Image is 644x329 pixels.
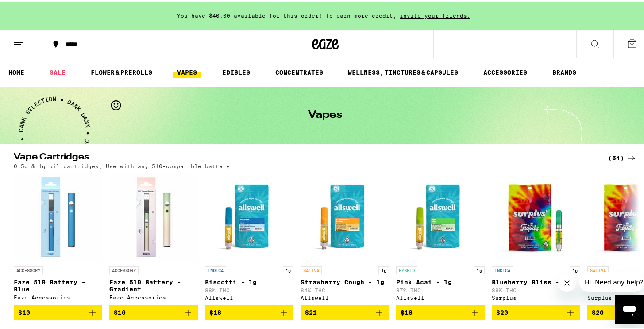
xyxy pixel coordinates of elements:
p: Eaze 510 Battery - Blue [14,277,102,291]
button: Add to bag [301,303,389,318]
a: SALE [45,65,70,76]
p: ACCESSORY [14,265,43,272]
iframe: Button to launch messaging window [615,294,644,322]
a: Open page for Pink Acai - 1g from Allswell [396,172,485,303]
a: (64) [608,151,637,162]
img: Allswell - Pink Acai - 1g [396,172,485,260]
span: $10 [18,307,30,314]
iframe: Message from company [579,271,644,290]
p: HYBRID [396,265,417,272]
p: Pink Acai - 1g [396,277,485,284]
a: Open page for Eaze 510 Battery - Blue from Eaze Accessories [14,172,102,303]
img: Eaze Accessories - Eaze 510 Battery - Gradient [109,172,198,260]
h2: Vape Cartridges [14,151,594,162]
p: 87% THC [396,286,485,291]
span: $18 [209,307,221,314]
p: 1g [474,265,485,272]
a: Open page for Strawberry Cough - 1g from Allswell [301,172,389,303]
div: Eaze Accessories [14,293,102,299]
a: WELLNESS, TINCTURES & CAPSULES [343,65,463,76]
p: Biscotti - 1g [205,277,293,284]
div: Allswell [205,293,293,299]
a: ACCESSORIES [479,65,532,76]
iframe: Close message [558,272,576,290]
div: Eaze Accessories [109,293,198,299]
div: Surplus [492,293,580,299]
a: Open page for Biscotti - 1g from Allswell [205,172,293,303]
p: INDICA [205,265,226,272]
div: Allswell [301,293,389,299]
p: ACCESSORY [109,265,139,272]
img: Allswell - Biscotti - 1g [205,172,293,260]
p: 84% THC [301,286,389,291]
p: INDICA [492,265,513,272]
a: VAPES [173,65,201,76]
img: Eaze Accessories - Eaze 510 Battery - Blue [14,172,102,260]
button: Add to bag [109,303,198,318]
p: SATIVA [587,265,609,272]
span: invite your friends. [397,11,474,17]
p: 88% THC [205,286,293,291]
h1: Vapes [309,108,343,119]
button: Add to bag [492,303,580,318]
img: Allswell - Strawberry Cough - 1g [301,172,389,260]
p: 1g [570,265,580,272]
a: Open page for Eaze 510 Battery - Gradient from Eaze Accessories [109,172,198,303]
button: Add to bag [205,303,293,318]
a: HOME [4,65,29,76]
span: $20 [496,307,508,314]
button: Add to bag [396,303,485,318]
p: 88% THC [492,286,580,291]
a: EDIBLES [218,65,255,76]
p: Blueberry Bliss - 1g [492,277,580,284]
span: You have $40.00 available for this order! To earn more credit, [177,11,397,17]
p: Strawberry Cough - 1g [301,277,389,284]
a: BRANDS [548,65,581,76]
a: FLOWER & PREROLLS [86,65,157,76]
div: Allswell [396,293,485,299]
button: Add to bag [14,303,102,318]
a: CONCENTRATES [271,65,328,76]
p: SATIVA [301,265,322,272]
p: 1g [378,265,389,272]
span: $10 [114,307,126,314]
span: $20 [592,307,604,314]
span: $21 [305,307,317,314]
p: Eaze 510 Battery - Gradient [109,277,198,291]
span: $18 [401,307,413,314]
img: Surplus - Blueberry Bliss - 1g [492,172,580,260]
p: 0.5g & 1g oil cartridges, Use with any 510-compatible battery. [14,162,233,167]
a: Open page for Blueberry Bliss - 1g from Surplus [492,172,580,303]
p: 1g [283,265,293,272]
